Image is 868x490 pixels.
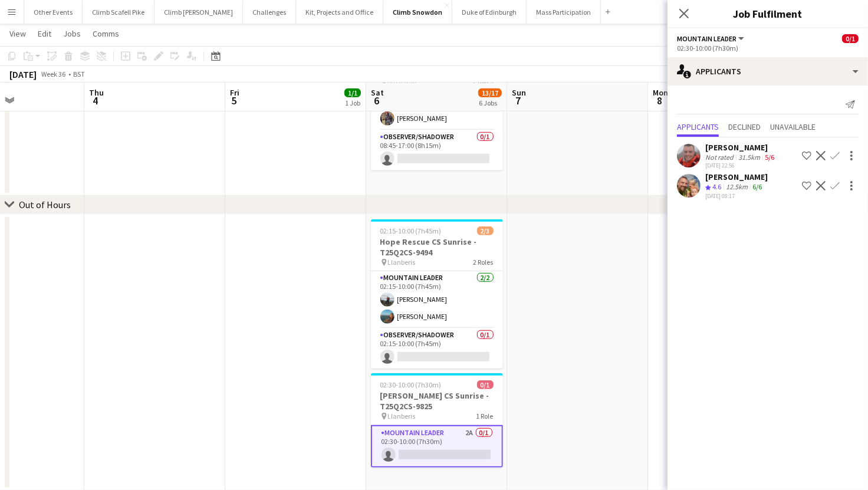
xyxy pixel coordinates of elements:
[477,380,494,389] span: 0/1
[19,199,71,211] div: Out of Hours
[9,28,26,39] span: View
[477,226,494,235] span: 2/3
[478,88,502,97] span: 13/17
[371,87,384,98] span: Sat
[371,425,503,468] app-card-role: Mountain Leader2A0/102:30-10:00 (7h30m)
[677,34,737,43] span: Mountain Leader
[388,412,416,420] span: Llanberis
[705,153,736,162] div: Not rated
[58,26,86,41] a: Jobs
[705,162,777,169] div: [DATE] 22:56
[296,1,383,24] button: Kit, Projects and Office
[230,87,239,98] span: Fri
[243,1,296,24] button: Challenges
[677,123,719,131] span: Applicants
[512,87,526,98] span: Sun
[380,380,442,389] span: 02:30-10:00 (7h30m)
[705,192,768,200] div: [DATE] 08:17
[93,28,119,39] span: Comms
[24,1,83,24] button: Other Events
[752,182,762,191] app-skills-label: 6/6
[770,123,816,131] span: Unavailable
[724,182,750,192] div: 12.5km
[154,1,243,24] button: Climb [PERSON_NAME]
[88,26,124,41] a: Comms
[476,412,494,420] span: 1 Role
[39,70,68,78] span: Week 36
[452,1,527,24] button: Duke of Edinburgh
[510,94,526,107] span: 7
[677,34,746,43] button: Mountain Leader
[33,26,56,41] a: Edit
[83,1,154,24] button: Climb Scafell Pike
[474,258,494,267] span: 2 Roles
[479,98,501,107] div: 6 Jobs
[765,153,774,162] app-skills-label: 5/6
[369,94,384,107] span: 6
[87,94,104,107] span: 4
[371,328,503,369] app-card-role: Observer/Shadower0/102:15-10:00 (7h45m)
[371,390,503,412] h3: [PERSON_NAME] CS Sunrise - T25Q2CS-9825
[73,70,85,78] div: BST
[677,44,859,52] div: 02:30-10:00 (7h30m)
[651,94,668,107] span: 8
[5,26,31,41] a: View
[668,57,868,85] div: Applicants
[380,226,442,235] span: 02:15-10:00 (7h45m)
[388,258,416,267] span: Llanberis
[527,1,601,24] button: Mass Participation
[728,123,761,131] span: Declined
[371,373,503,468] app-job-card: 02:30-10:00 (7h30m)0/1[PERSON_NAME] CS Sunrise - T25Q2CS-9825 Llanberis1 RoleMountain Leader2A0/1...
[705,172,768,182] div: [PERSON_NAME]
[668,6,868,21] h3: Job Fulfilment
[9,68,37,80] div: [DATE]
[705,142,777,153] div: [PERSON_NAME]
[228,94,239,107] span: 5
[38,28,51,39] span: Edit
[371,219,503,369] app-job-card: 02:15-10:00 (7h45m)2/3Hope Rescue CS Sunrise - T25Q2CS-9494 Llanberis2 RolesMountain Leader2/202:...
[712,182,721,191] span: 4.6
[89,87,104,98] span: Thu
[371,271,503,328] app-card-role: Mountain Leader2/202:15-10:00 (7h45m)[PERSON_NAME][PERSON_NAME]
[345,98,360,107] div: 1 Job
[736,153,762,162] div: 31.5km
[371,130,503,170] app-card-role: Observer/Shadower0/108:45-17:00 (8h15m)
[371,236,503,258] h3: Hope Rescue CS Sunrise - T25Q2CS-9494
[344,88,361,97] span: 1/1
[653,87,668,98] span: Mon
[842,34,859,43] span: 0/1
[383,1,452,24] button: Climb Snowdon
[63,28,81,39] span: Jobs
